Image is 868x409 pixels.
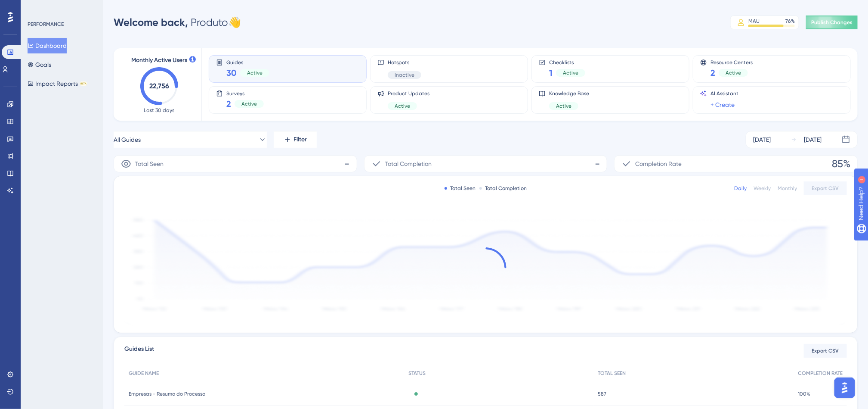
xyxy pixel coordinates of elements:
[149,82,169,90] text: 22,756
[798,370,843,377] span: COMPLETION RATE
[294,134,307,145] span: Filter
[135,159,164,169] span: Total Seen
[726,69,741,76] span: Active
[811,19,853,26] span: Publish Changes
[20,2,54,12] span: Need Help?
[754,185,771,192] div: Weekly
[129,370,159,377] span: GUIDE NAME
[274,131,317,148] button: Filter
[563,69,578,76] span: Active
[247,69,263,76] span: Active
[595,157,600,171] span: -
[28,38,67,53] button: Dashboard
[832,375,858,401] iframe: UserGuiding AI Assistant Launcher
[114,131,267,148] button: All Guides
[734,185,747,192] div: Daily
[710,90,738,97] span: AI Assistant
[748,18,760,25] div: MAU
[385,159,432,169] span: Total Completion
[804,181,847,195] button: Export CSV
[60,4,62,11] div: 1
[479,185,527,192] div: Total Completion
[812,185,839,192] span: Export CSV
[241,100,257,107] span: Active
[635,159,682,169] span: Completion Rate
[124,344,154,358] span: Guides List
[226,59,269,65] span: Guides
[806,16,858,29] button: Publish Changes
[804,134,822,145] div: [DATE]
[556,103,571,109] span: Active
[114,16,241,29] div: Produto 👋
[114,134,141,145] span: All Guides
[549,59,585,65] span: Checklists
[226,90,264,96] span: Surveys
[395,72,414,78] span: Inactive
[114,16,188,28] span: Welcome back,
[144,107,175,114] span: Last 30 days
[753,134,771,145] div: [DATE]
[549,90,589,97] span: Knowledge Base
[131,55,187,66] span: Monthly Active Users
[28,57,51,72] button: Goals
[549,67,553,79] span: 1
[598,370,626,377] span: TOTAL SEEN
[345,157,350,171] span: -
[226,98,231,110] span: 2
[395,103,410,109] span: Active
[832,157,850,171] span: 85%
[785,18,795,25] div: 76 %
[28,76,87,91] button: Impact ReportsBETA
[710,59,753,65] span: Resource Centers
[226,67,237,79] span: 30
[445,185,476,192] div: Total Seen
[598,390,606,397] span: 587
[388,59,421,66] span: Hotspots
[388,90,429,97] span: Product Updates
[778,185,797,192] div: Monthly
[798,390,810,397] span: 100%
[408,370,426,377] span: STATUS
[804,344,847,358] button: Export CSV
[812,347,839,354] span: Export CSV
[28,21,64,28] div: PERFORMANCE
[80,81,87,86] div: BETA
[710,100,735,110] a: + Create
[710,67,715,79] span: 2
[129,390,205,397] span: Empresas - Resumo do Processo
